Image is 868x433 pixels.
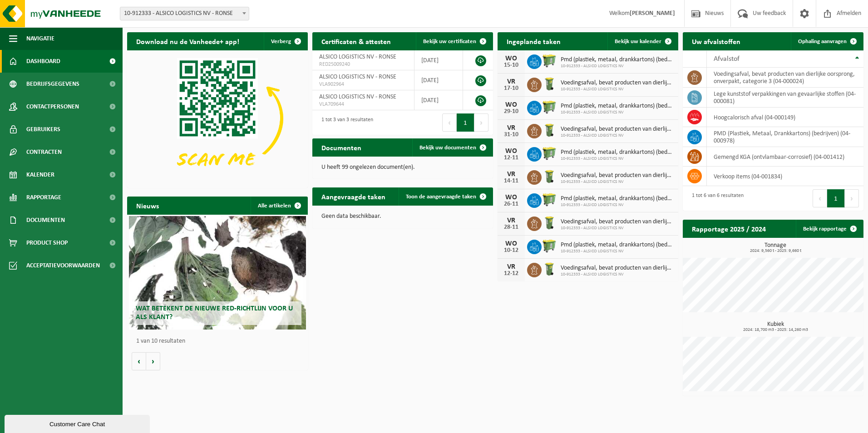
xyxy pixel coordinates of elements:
[502,178,520,184] div: 14-11
[561,172,674,179] span: Voedingsafval, bevat producten van dierlijke oorsprong, onverpakt, categorie 3
[707,68,863,88] td: voedingsafval, bevat producten van dierlijke oorsprong, onverpakt, categorie 3 (04-000024)
[502,240,520,247] div: WO
[502,271,520,277] div: 12-12
[561,195,674,202] span: Pmd (plastiek, metaal, drankkartons) (bedrijven)
[317,113,373,133] div: 1 tot 3 van 3 resultaten
[561,149,674,156] span: Pmd (plastiek, metaal, drankkartons) (bedrijven)
[146,352,160,370] button: Volgende
[312,32,400,50] h2: Certificaten & attesten
[132,352,146,370] button: Vorige
[127,32,248,50] h2: Download nu de Vanheede+ app!
[319,93,396,100] span: ALSICO LOGISTICS NV - RONSE
[502,148,520,155] div: WO
[321,213,484,220] p: Geen data beschikbaar.
[796,220,863,238] a: Bekijk rapportage
[542,261,557,277] img: WB-0140-HPE-GN-50
[414,50,463,70] td: [DATE]
[502,217,520,224] div: VR
[414,70,463,90] td: [DATE]
[687,249,863,253] span: 2024: 9,560 t - 2025: 9,660 t
[419,145,476,151] span: Bekijk uw documenten
[120,7,249,20] span: 10-912333 - ALSICO LOGISTICS NV - RONSE
[457,113,474,132] button: 1
[813,189,827,207] button: Previous
[26,254,100,277] span: Acceptatievoorwaarden
[791,32,863,50] a: Ophaling aanvragen
[502,85,520,92] div: 17-10
[502,101,520,108] div: WO
[542,99,557,115] img: WB-0660-HPE-GN-50
[129,216,306,330] a: Wat betekent de nieuwe RED-richtlijn voor u als klant?
[319,81,407,88] span: VLA902964
[502,62,520,69] div: 15-10
[542,215,557,231] img: WB-0140-HPE-GN-50
[798,39,847,44] span: Ophaling aanvragen
[414,90,463,110] td: [DATE]
[561,103,674,110] span: Pmd (plastiek, metaal, drankkartons) (bedrijven)
[542,238,557,254] img: WB-0660-HPE-GN-50
[271,39,291,44] span: Verberg
[845,189,859,207] button: Next
[687,328,863,332] span: 2024: 18,700 m3 - 2025: 14,260 m3
[607,32,677,50] a: Bekijk uw kalender
[399,187,492,206] a: Toon de aangevraagde taken
[561,218,674,226] span: Voedingsafval, bevat producten van dierlijke oorsprong, onverpakt, categorie 3
[561,202,674,208] span: 10-912333 - ALSICO LOGISTICS NV
[127,50,308,186] img: Download de VHEPlus App
[319,101,407,108] span: VLA709644
[26,186,61,209] span: Rapportage
[683,32,750,50] h2: Uw afvalstoffen
[319,54,396,60] span: ALSICO LOGISTICS NV - RONSE
[502,224,520,231] div: 28-11
[136,338,303,344] p: 1 van 10 resultaten
[630,10,675,17] strong: [PERSON_NAME]
[502,247,520,254] div: 10-12
[615,39,661,44] span: Bekijk uw kalender
[412,138,492,157] a: Bekijk uw documenten
[442,113,457,132] button: Previous
[542,192,557,207] img: WB-0660-HPE-GN-50
[502,55,520,62] div: WO
[502,263,520,271] div: VR
[561,79,674,87] span: Voedingsafval, bevat producten van dierlijke oorsprong, onverpakt, categorie 3
[561,265,674,272] span: Voedingsafval, bevat producten van dierlijke oorsprong, onverpakt, categorie 3
[561,64,674,69] span: 10-912333 - ALSICO LOGISTICS NV
[26,50,60,73] span: Dashboard
[561,241,674,249] span: Pmd (plastiek, metaal, drankkartons) (bedrijven)
[561,126,674,133] span: Voedingsafval, bevat producten van dierlijke oorsprong, onverpakt, categorie 3
[502,78,520,85] div: VR
[319,61,407,68] span: RED25009240
[319,74,396,80] span: ALSICO LOGISTICS NV - RONSE
[561,272,674,277] span: 10-912333 - ALSICO LOGISTICS NV
[542,146,557,161] img: WB-0660-HPE-GN-50
[416,32,492,50] a: Bekijk uw certificaten
[687,188,744,208] div: 1 tot 6 van 6 resultaten
[474,113,488,132] button: Next
[561,133,674,138] span: 10-912333 - ALSICO LOGISTICS NV
[542,76,557,92] img: WB-0140-HPE-GN-50
[423,39,476,44] span: Bekijk uw certificaten
[26,163,54,186] span: Kalender
[26,95,79,118] span: Contactpersonen
[687,321,863,332] h3: Kubiek
[683,220,775,237] h2: Rapportage 2025 / 2024
[502,124,520,132] div: VR
[561,156,674,162] span: 10-912333 - ALSICO LOGISTICS NV
[312,138,370,156] h2: Documenten
[5,413,152,433] iframe: chat widget
[498,32,570,50] h2: Ingeplande taken
[561,179,674,185] span: 10-912333 - ALSICO LOGISTICS NV
[502,108,520,115] div: 29-10
[707,127,863,147] td: PMD (Plastiek, Metaal, Drankkartons) (bedrijven) (04-000978)
[26,209,65,231] span: Documenten
[707,147,863,167] td: gemengd KGA (ontvlambaar-corrosief) (04-001412)
[827,189,845,207] button: 1
[251,197,307,215] a: Alle artikelen
[26,27,54,50] span: Navigatie
[127,197,168,214] h2: Nieuws
[26,231,68,254] span: Product Shop
[561,226,674,231] span: 10-912333 - ALSICO LOGISTICS NV
[502,171,520,178] div: VR
[321,164,484,171] p: U heeft 99 ongelezen document(en).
